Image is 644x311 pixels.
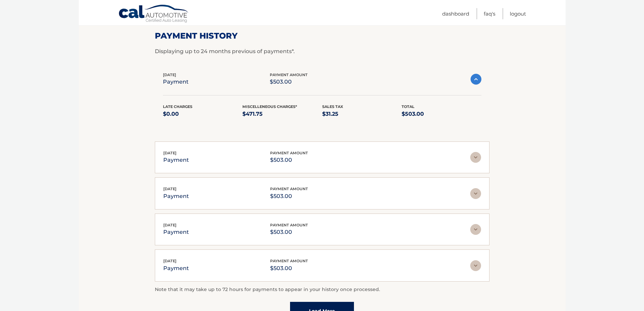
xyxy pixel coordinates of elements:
span: Miscelleneous Charges* [242,104,297,109]
a: Dashboard [442,8,469,19]
p: $0.00 [163,109,243,119]
span: [DATE] [163,72,176,77]
p: Displaying up to 24 months previous of payments*. [155,47,490,55]
img: accordion-rest.svg [470,224,481,235]
p: payment [163,192,189,201]
p: payment [163,155,189,165]
a: Cal Automotive [118,4,189,24]
a: FAQ's [484,8,495,19]
p: $503.00 [270,264,308,273]
p: $503.00 [270,77,308,87]
img: accordion-rest.svg [470,188,481,199]
p: $503.00 [270,192,308,201]
p: $503.00 [270,227,308,237]
p: payment [163,264,189,273]
span: Sales Tax [322,104,343,109]
p: $471.75 [242,109,322,119]
span: payment amount [270,186,308,191]
span: payment amount [270,72,308,77]
span: payment amount [270,259,308,263]
h2: Payment History [155,31,490,41]
span: payment amount [270,151,308,155]
span: Total [402,104,414,109]
p: $31.25 [322,109,402,119]
img: accordion-rest.svg [470,260,481,271]
span: payment amount [270,223,308,227]
img: accordion-rest.svg [470,152,481,163]
span: Late Charges [163,104,192,109]
p: payment [163,77,189,87]
span: [DATE] [163,186,176,191]
p: $503.00 [270,155,308,165]
img: accordion-active.svg [471,74,481,85]
p: $503.00 [402,109,481,119]
span: [DATE] [163,223,176,227]
a: Logout [510,8,526,19]
span: [DATE] [163,259,176,263]
p: Note that it may take up to 72 hours for payments to appear in your history once processed. [155,286,490,294]
span: [DATE] [163,151,176,155]
p: payment [163,227,189,237]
